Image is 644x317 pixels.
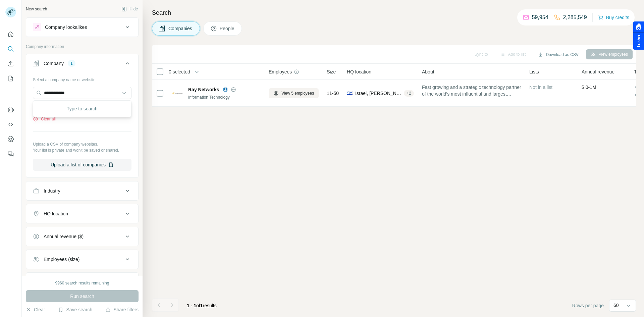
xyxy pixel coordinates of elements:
div: Company lookalikes [45,24,87,31]
span: Fast growing and a strategic technology partner of the world’s most influential and largest organ... [422,84,521,97]
h4: Search [152,8,636,17]
img: LinkedIn logo [223,87,228,92]
p: Company information [26,44,139,50]
button: Employees (size) [26,251,138,267]
p: 2,285,549 [563,13,587,21]
span: Rows per page [572,302,604,309]
div: Industry [44,188,60,194]
span: 11-50 [327,90,339,97]
span: of [196,303,200,308]
button: Company lookalikes [26,19,138,35]
div: Type to search [35,102,130,115]
span: results [187,303,217,308]
span: About [422,68,434,75]
span: $ 0-1M [582,85,596,90]
button: Company1 [26,55,138,74]
p: Your list is private and won't be saved or shared. [33,147,131,153]
button: Industry [26,183,138,199]
span: People [220,25,235,32]
button: Search [5,43,16,55]
div: 1 [68,60,75,66]
button: Technologies [26,274,138,290]
img: Logo of Ray Networks [172,88,183,99]
div: Information Technology [188,94,261,100]
button: Dashboard [5,133,16,145]
span: Israel, [PERSON_NAME] [355,90,401,97]
button: Download as CSV [533,50,583,60]
div: + 2 [404,90,414,96]
button: Clear [26,306,45,313]
span: 0 selected [169,68,190,75]
span: Not in a list [529,85,552,90]
button: Clear all [33,116,56,122]
span: Annual revenue [582,68,614,75]
button: Save search [58,306,92,313]
span: 1 - 1 [187,303,196,308]
button: Use Surfe API [5,118,16,130]
span: 1 [200,303,203,308]
button: Buy credits [598,13,629,22]
button: Enrich CSV [5,58,16,70]
button: My lists [5,72,16,85]
button: Use Surfe on LinkedIn [5,104,16,116]
span: Lists [529,68,539,75]
button: Upload a list of companies [33,159,131,171]
span: Companies [168,25,193,32]
button: Share filters [105,306,139,313]
div: 9960 search results remaining [55,280,109,286]
button: Feedback [5,148,16,160]
span: Ray Networks [188,86,219,93]
button: Hide [117,4,143,14]
span: HQ location [347,68,371,75]
button: View 5 employees [269,88,319,98]
button: Annual revenue ($) [26,228,138,245]
div: HQ location [44,210,68,217]
div: New search [26,6,47,12]
p: 59,954 [532,13,548,21]
p: 60 [613,302,619,309]
button: HQ location [26,206,138,222]
span: View 5 employees [281,90,314,96]
span: Size [327,68,336,75]
div: Select a company name or website [33,74,131,83]
div: Employees (size) [44,256,79,263]
div: Annual revenue ($) [44,233,84,240]
button: Quick start [5,28,16,40]
p: Upload a CSV of company websites. [33,141,131,147]
span: Employees [269,68,292,75]
div: Company [44,60,64,67]
span: 🇮🇱 [347,90,353,97]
